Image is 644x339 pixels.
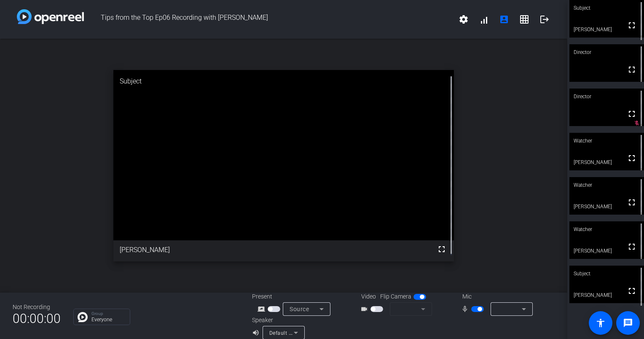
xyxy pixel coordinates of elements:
[252,328,262,338] mat-icon: volume_up
[91,312,126,316] p: Group
[623,318,633,328] mat-icon: message
[461,304,471,314] mat-icon: mic_none
[360,304,370,314] mat-icon: videocam_outline
[539,14,550,24] mat-icon: logout
[627,242,637,252] mat-icon: fullscreen
[113,70,454,93] div: Subject
[269,329,369,336] span: Default - Headphones (Realtek(R) Audio)
[361,292,376,301] span: Video
[569,89,644,105] div: Director
[290,306,309,312] span: Source
[437,244,447,254] mat-icon: fullscreen
[569,221,644,237] div: Watcher
[91,317,126,322] p: Everyone
[78,312,88,322] img: Chat Icon
[499,14,509,24] mat-icon: account_box
[13,308,61,329] span: 00:00:00
[627,197,637,207] mat-icon: fullscreen
[569,266,644,282] div: Subject
[252,316,303,325] div: Speaker
[459,14,469,24] mat-icon: settings
[569,133,644,149] div: Watcher
[627,65,637,75] mat-icon: fullscreen
[627,109,637,119] mat-icon: fullscreen
[252,292,336,301] div: Present
[569,177,644,193] div: Watcher
[627,153,637,163] mat-icon: fullscreen
[519,14,529,24] mat-icon: grid_on
[258,304,268,314] mat-icon: screen_share_outline
[454,292,538,301] div: Mic
[474,9,494,30] button: signal_cellular_alt
[596,318,606,328] mat-icon: accessibility
[569,44,644,60] div: Director
[627,20,637,30] mat-icon: fullscreen
[627,286,637,296] mat-icon: fullscreen
[13,303,61,312] div: Not Recording
[380,292,411,301] span: Flip Camera
[17,9,84,24] img: white-gradient.svg
[84,9,453,30] span: Tips from the Top Ep06 Recording with [PERSON_NAME]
